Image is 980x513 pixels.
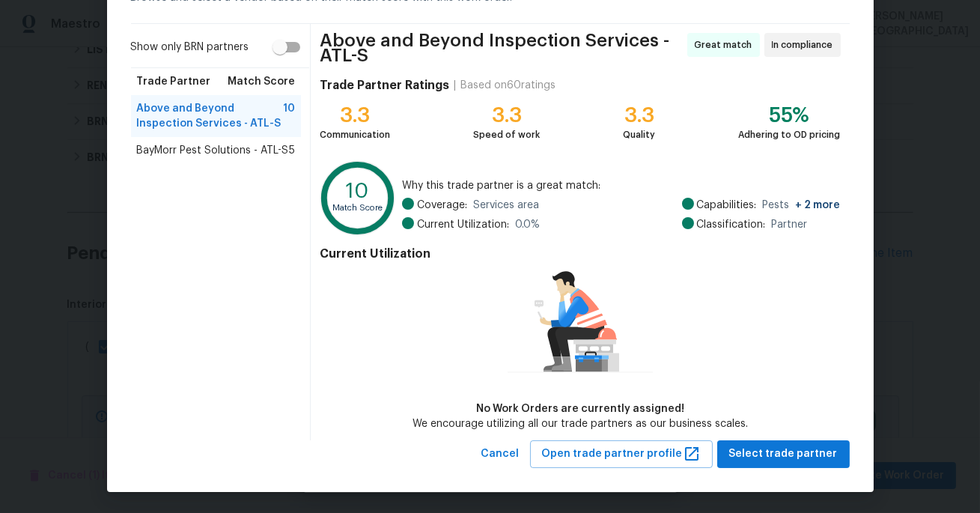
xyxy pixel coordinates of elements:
span: Pests [763,198,841,213]
text: Match Score [333,204,383,212]
button: Select trade partner [717,440,850,468]
span: + 2 more [796,200,841,210]
div: Quality [623,127,655,142]
span: Classification: [697,217,766,232]
div: | [449,78,460,93]
span: Cancel [481,445,520,464]
span: Above and Beyond Inspection Services - ATL-S [320,33,682,63]
span: 10 [283,101,295,131]
span: Show only BRN partners [131,40,249,55]
span: Match Score [228,74,295,89]
span: Why this trade partner is a great match: [402,178,841,193]
span: Trade Partner [137,74,211,89]
div: We encourage utilizing all our trade partners as our business scales. [413,416,748,431]
div: 3.3 [320,108,390,123]
text: 10 [347,181,370,202]
span: Partner [772,217,808,232]
div: Adhering to OD pricing [739,127,841,142]
span: Above and Beyond Inspection Services - ATL-S [137,101,284,131]
span: Current Utilization: [417,217,509,232]
div: Speed of work [473,127,540,142]
div: Communication [320,127,390,142]
span: Great match [695,37,758,52]
span: Select trade partner [729,445,838,464]
h4: Trade Partner Ratings [320,78,449,93]
h4: Current Utilization [320,246,840,261]
div: Based on 60 ratings [460,78,556,93]
button: Cancel [475,440,526,468]
div: 3.3 [473,108,540,123]
span: In compliance [772,37,839,52]
div: 3.3 [623,108,655,123]
span: 0.0 % [515,217,540,232]
div: 55% [739,108,841,123]
span: Coverage: [417,198,467,213]
button: Open trade partner profile [530,440,713,468]
div: No Work Orders are currently assigned! [413,401,748,416]
span: Open trade partner profile [542,445,701,464]
span: BayMorr Pest Solutions - ATL-S [137,143,289,158]
span: Capabilities: [697,198,757,213]
span: 5 [289,143,295,158]
span: Services area [473,198,539,213]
